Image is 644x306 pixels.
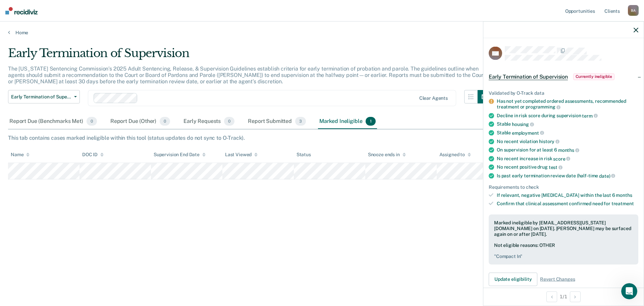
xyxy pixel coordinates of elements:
[621,283,637,299] iframe: Intercom live chat
[295,117,306,126] span: 3
[87,117,97,126] span: 0
[489,272,537,286] button: Update eligibility
[616,192,632,198] span: months
[497,201,638,207] div: Confirm that clinical assessment confirmed need for
[497,113,638,119] div: Decline in risk score during supervision
[497,164,638,170] div: No recent positive drug
[247,114,307,129] div: Report Submitted
[497,147,638,153] div: On supervision for at least 6
[489,184,638,190] div: Requirements to check
[8,30,636,36] a: Home
[297,152,311,158] div: Status
[489,73,568,80] span: Early Termination of Supervision
[82,152,104,158] div: DOC ID
[5,7,38,14] img: Recidiviz
[11,152,30,158] div: Name
[512,122,534,127] span: housing
[419,95,448,101] div: Clear agents
[8,46,491,65] div: Early Termination of Supervision
[154,152,206,158] div: Supervision End Date
[546,291,557,302] button: Previous Opportunity
[368,152,406,158] div: Snooze ends in
[483,288,644,305] div: 1 / 1
[366,117,375,126] span: 1
[224,117,234,126] span: 0
[558,147,579,153] span: months
[439,152,471,158] div: Assigned to
[628,5,639,16] div: B A
[494,254,633,259] pre: " Compact In "
[494,243,633,259] div: Not eligible reasons: OTHER
[611,201,634,206] span: treatment
[497,173,638,179] div: Is past early termination review date (half-time
[582,113,597,118] span: term
[318,114,377,129] div: Marked Ineligible
[225,152,258,158] div: Last Viewed
[160,117,170,126] span: 0
[483,66,644,87] div: Early Termination of SupervisionCurrently ineligible
[182,114,236,129] div: Early Requests
[497,98,638,110] div: Has not yet completed ordered assessments, recommended treatment or programming
[497,121,638,127] div: Stable
[539,139,559,144] span: history
[512,130,544,135] span: employment
[8,65,485,85] p: The [US_STATE] Sentencing Commission’s 2025 Adult Sentencing, Release, & Supervision Guidelines e...
[497,130,638,136] div: Stable
[549,165,562,170] span: test
[8,114,98,129] div: Report Due (Benchmarks Met)
[489,90,638,96] div: Validated by O-Track data
[8,135,636,141] div: This tab contains cases marked ineligible within this tool (status updates do not sync to O-Track).
[494,220,633,237] div: Marked ineligible by [EMAIL_ADDRESS][US_STATE][DOMAIN_NAME] on [DATE]. [PERSON_NAME] may be surfa...
[540,276,575,282] span: Revert Changes
[497,156,638,162] div: No recent increase in risk
[11,94,71,100] span: Early Termination of Supervision
[109,114,171,129] div: Report Due (Other)
[570,291,581,302] button: Next Opportunity
[497,138,638,144] div: No recent violation
[573,73,614,80] span: Currently ineligible
[599,173,615,178] span: date)
[497,192,638,198] div: If relevant, negative [MEDICAL_DATA] within the last 6
[553,156,570,161] span: score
